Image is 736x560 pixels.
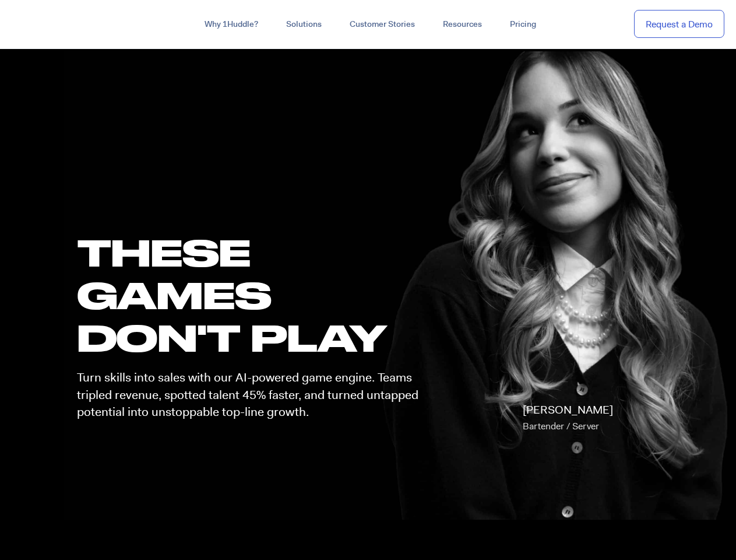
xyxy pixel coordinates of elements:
a: Why 1Huddle? [191,14,272,35]
a: Customer Stories [336,14,429,35]
a: Solutions [272,14,336,35]
img: ... [12,13,95,35]
p: Turn skills into sales with our AI-powered game engine. Teams tripled revenue, spotted talent 45%... [77,369,429,421]
h1: these GAMES DON'T PLAY [77,231,429,359]
a: Resources [429,14,496,35]
p: [PERSON_NAME] [523,402,613,435]
a: Pricing [496,14,550,35]
a: Request a Demo [634,10,724,38]
span: Bartender / Server [523,420,599,432]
